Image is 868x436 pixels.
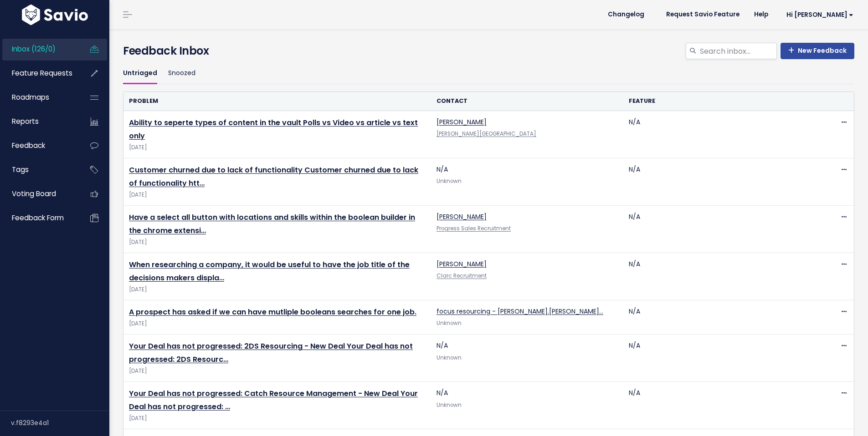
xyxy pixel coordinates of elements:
span: [DATE] [129,190,426,200]
span: Tags [12,165,29,174]
a: Reports [2,111,76,132]
a: Your Deal has not progressed: Catch Resource Management - New Deal Your Deal has not progressed: … [129,388,418,412]
td: N/A [623,382,816,429]
a: Voting Board [2,183,76,204]
a: New Feedback [781,43,854,59]
span: [DATE] [129,319,426,329]
a: Your Deal has not progressed: 2DS Resourcing - New Deal Your Deal has not progressed: 2DS Resourc… [129,341,413,365]
span: Feedback form [12,213,64,223]
td: N/A [623,206,816,253]
td: N/A [623,300,816,335]
span: [DATE] [129,143,426,152]
a: Untriaged [123,63,157,84]
td: N/A [431,335,623,382]
a: focus resourcing - [PERSON_NAME].[PERSON_NAME]… [437,307,603,316]
a: When researching a company, it would be useful to have the job title of the decisions makers displa… [129,259,410,283]
a: Clarc Recruitment [437,272,487,279]
span: Unknown [437,401,462,409]
img: logo-white.9d6f32f41409.svg [20,5,90,25]
a: [PERSON_NAME] [437,212,487,221]
input: Search inbox... [699,43,777,59]
a: Feature Requests [2,63,76,84]
td: N/A [623,253,816,300]
td: N/A [623,335,816,382]
a: Tags [2,159,76,180]
td: N/A [623,111,816,158]
a: [PERSON_NAME] [437,259,487,269]
span: Unknown [437,319,462,327]
span: Voting Board [12,189,56,198]
a: Request Savio Feature [659,8,747,21]
span: [DATE] [129,285,426,294]
span: [DATE] [129,238,426,247]
th: Feature [623,92,816,111]
span: Roadmaps [12,92,49,102]
span: Hi [PERSON_NAME] [786,11,853,18]
h4: Feedback Inbox [123,43,854,59]
span: [DATE] [129,366,426,376]
a: Progress Sales Recruitment [437,225,511,232]
span: [DATE] [129,414,426,423]
a: Snoozed [168,63,195,84]
a: [PERSON_NAME][GEOGRAPHIC_DATA] [437,130,536,137]
a: Inbox (126/0) [2,39,76,60]
a: Ability to seperte types of content in the vault Polls vs Video vs article vs text only [129,117,418,141]
a: Roadmaps [2,87,76,108]
span: Changelog [608,11,644,18]
a: Hi [PERSON_NAME] [776,8,861,22]
a: Feedback form [2,208,76,228]
a: A prospect has asked if we can have mutliple booleans searches for one job. [129,307,416,317]
a: Feedback [2,135,76,156]
th: Problem [123,92,431,111]
span: Feedback [12,141,45,150]
ul: Filter feature requests [123,63,854,84]
td: N/A [431,382,623,429]
span: Feature Requests [12,68,72,78]
th: Contact [431,92,623,111]
span: Unknown [437,177,462,185]
a: Have a select all button with locations and skills within the boolean builder in the chrome extensi… [129,212,415,236]
td: N/A [623,158,816,206]
span: Unknown [437,354,462,361]
span: Inbox (126/0) [12,44,56,54]
a: Help [747,8,776,21]
td: N/A [431,158,623,206]
a: Customer churned due to lack of functionality Customer churned due to lack of functionality htt… [129,165,418,188]
span: Reports [12,117,39,126]
a: [PERSON_NAME] [437,117,487,127]
div: v.f8293e4a1 [11,411,109,435]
